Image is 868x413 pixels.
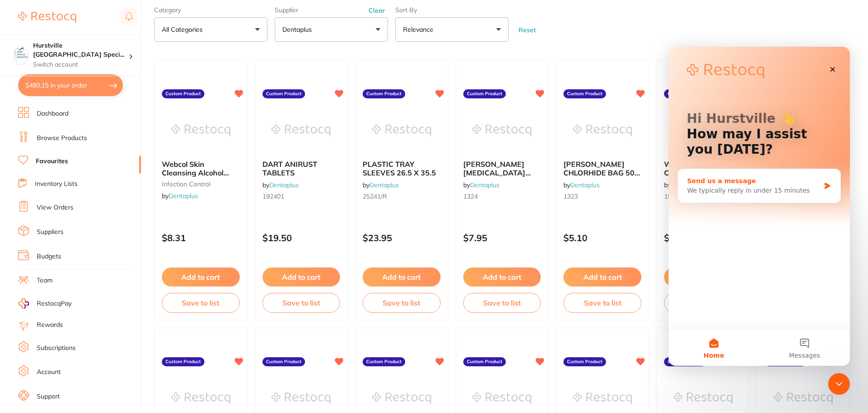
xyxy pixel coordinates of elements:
[275,17,388,42] button: Dentaplus
[664,192,682,200] span: 19722
[37,276,53,285] a: Team
[272,107,330,153] img: DART ANIRUST TABLETS
[563,160,640,185] span: [PERSON_NAME] CHLORHIDE BAG 500 ML
[664,267,742,287] button: Add to cart
[162,293,240,313] button: Save to list
[463,89,506,98] label: Custom Product
[563,160,641,177] b: BAXTER SOLIDUM CHLORHIDE BAG 500 ML
[363,160,436,177] span: PLASTIC TRAY SLEEVES 26.5 X 35.5
[472,107,531,153] img: BAXTER SODIUM CHLORIDE BAG 1000ML
[162,160,238,194] span: Webcol Skin Cleansing Alcohol Prep Swabs – Medium – 2 Ply #200pcs/box
[570,181,600,189] a: Dentaplus
[516,26,538,34] button: Reset
[363,293,441,313] button: Save to list
[664,357,707,366] label: Custom Product
[162,89,204,98] label: Custom Product
[18,12,76,23] img: Restocq Logo
[395,6,509,14] label: Sort By
[37,203,73,212] a: View Orders
[171,107,230,153] img: Webcol Skin Cleansing Alcohol Prep Swabs – Medium – 2 Ply #200pcs/box
[463,192,478,200] span: 1324
[282,25,315,34] p: Dentaplus
[37,321,63,330] a: Rewards
[162,160,240,177] b: Webcol Skin Cleansing Alcohol Prep Swabs – Medium – 2 Ply #200pcs/box
[563,267,641,287] button: Add to cart
[363,267,441,287] button: Add to cart
[403,25,437,34] p: Relevance
[669,47,850,366] iframe: Intercom live chat
[363,357,405,366] label: Custom Product
[262,293,340,313] button: Save to list
[573,107,632,153] img: BAXTER SOLIDUM CHLORHIDE BAG 500 ML
[37,299,72,308] span: RestocqPay
[470,181,499,189] a: Dentaplus
[563,181,600,189] span: by
[664,233,742,243] p: $14.75
[154,6,267,14] label: Category
[563,89,606,98] label: Custom Product
[463,357,506,366] label: Custom Product
[366,6,388,15] button: Clear
[18,74,123,96] button: $480.15 in your order
[369,181,399,189] a: Dentaplus
[463,160,541,177] b: BAXTER SODIUM CHLORIDE BAG 1000ML
[33,60,129,69] p: Switch account
[269,181,299,189] a: Dentaplus
[463,267,541,287] button: Add to cart
[37,344,76,353] a: Subscriptions
[33,41,129,59] h4: Hurstville Sydney Specialist Periodontics
[18,298,29,309] img: RestocqPay
[563,233,641,243] p: $5.10
[37,368,61,377] a: Account
[262,233,340,243] p: $19.50
[162,233,240,243] p: $8.31
[563,293,641,313] button: Save to list
[162,25,206,34] p: All Categories
[37,392,60,401] a: Support
[37,228,63,237] a: Suppliers
[37,252,61,261] a: Budgets
[664,293,742,313] button: Save to list
[463,233,541,243] p: $7.95
[154,17,267,42] button: All Categories
[14,46,28,60] img: Hurstville Sydney Specialist Periodontics
[275,6,388,14] label: Supplier
[35,180,78,189] a: Inventory Lists
[363,89,405,98] label: Custom Product
[18,7,76,28] a: Restocq Logo
[162,267,240,287] button: Add to cart
[37,109,68,118] a: Dashboard
[363,181,399,189] span: by
[37,134,87,143] a: Browse Products
[664,89,707,98] label: Custom Product
[363,192,387,200] span: 25241/R
[162,357,204,366] label: Custom Product
[363,160,441,177] b: PLASTIC TRAY SLEEVES 26.5 X 35.5
[262,192,284,200] span: 192401
[162,192,198,200] span: by
[169,192,198,200] a: Dentaplus
[664,160,732,177] span: WATER DISTILLER CLEANER TABLETS
[463,160,531,185] span: [PERSON_NAME] [MEDICAL_DATA] BAG 1000ML
[828,373,850,395] iframe: Intercom live chat
[363,233,441,243] p: $23.95
[463,293,541,313] button: Save to list
[262,181,299,189] span: by
[162,180,240,188] small: infection control
[18,298,72,309] a: RestocqPay
[395,17,509,42] button: Relevance
[36,157,68,166] a: Favourites
[664,160,742,177] b: WATER DISTILLER CLEANER TABLETS
[262,267,340,287] button: Add to cart
[563,357,606,366] label: Custom Product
